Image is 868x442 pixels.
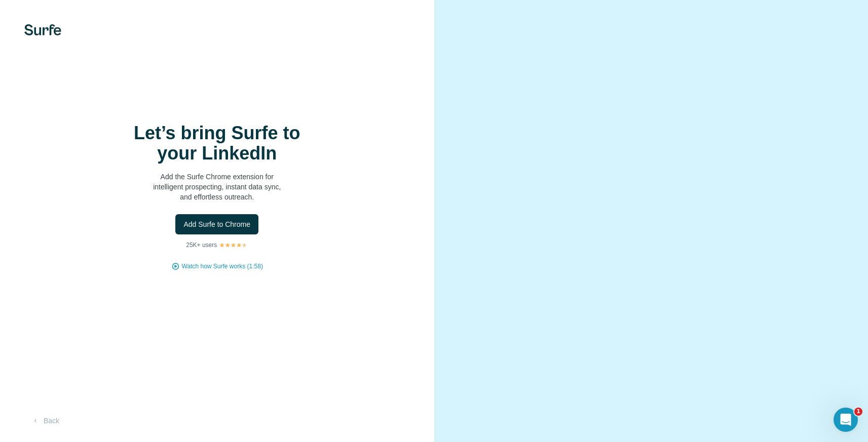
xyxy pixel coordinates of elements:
button: Watch how Surfe works (1:58) [182,262,263,271]
p: 25K+ users [186,240,217,250]
p: Add the Surfe Chrome extension for intelligent prospecting, instant data sync, and effortless out... [116,172,318,202]
span: 1 [854,408,862,416]
iframe: Intercom live chat [834,408,858,432]
img: Surfe's logo [24,24,61,35]
button: Back [24,412,66,430]
h1: Let’s bring Surfe to your LinkedIn [116,123,318,164]
img: Rating Stars [219,242,248,248]
span: Add Surfe to Chrome [183,219,250,229]
button: Add Surfe to Chrome [175,214,258,234]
